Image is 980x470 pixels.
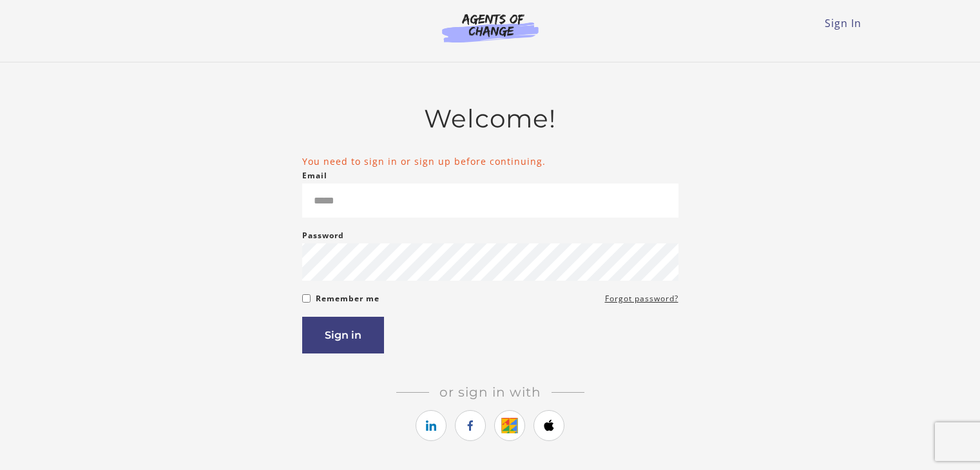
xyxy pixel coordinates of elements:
img: Agents of Change Logo [428,13,552,42]
h2: Welcome! [302,104,678,134]
button: Sign in [302,317,384,353]
label: Email [302,168,327,183]
a: Sign In [825,16,861,30]
label: Password [302,228,344,243]
a: https://courses.thinkific.com/users/auth/facebook?ss%5Breferral%5D=&ss%5Buser_return_to%5D=%2Fcou... [455,410,486,441]
a: https://courses.thinkific.com/users/auth/google?ss%5Breferral%5D=&ss%5Buser_return_to%5D=%2Fcours... [494,410,525,441]
a: Forgot password? [605,291,678,306]
li: You need to sign in or sign up before continuing. [302,155,678,168]
span: Or sign in with [429,384,552,400]
a: https://courses.thinkific.com/users/auth/apple?ss%5Breferral%5D=&ss%5Buser_return_to%5D=%2Fcourse... [533,410,564,441]
a: https://courses.thinkific.com/users/auth/linkedin?ss%5Breferral%5D=&ss%5Buser_return_to%5D=%2Fcou... [416,410,447,441]
label: Remember me [316,291,380,306]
